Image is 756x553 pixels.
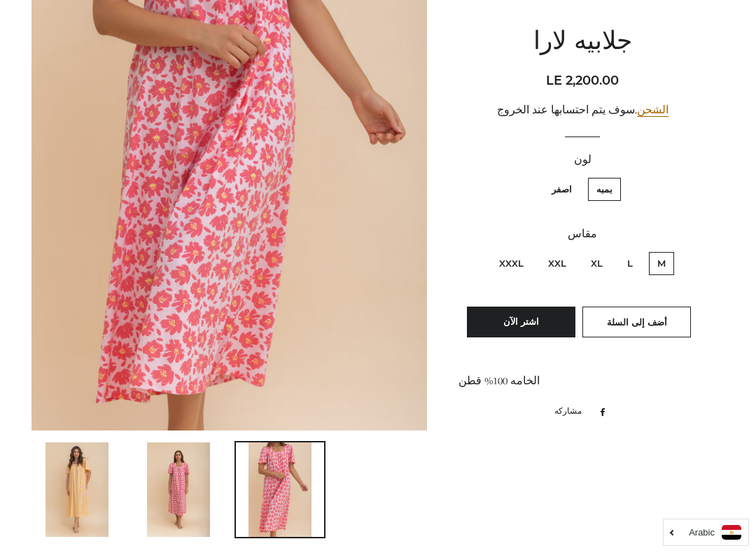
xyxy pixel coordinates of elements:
[458,101,707,119] div: .سوف يتم احتسابها عند الخروج
[540,252,575,275] label: XXL
[458,25,707,60] h1: جلابيه لارا
[619,252,641,275] label: L
[467,307,575,337] button: اشتر الآن
[582,307,691,337] button: أضف إلى السلة
[582,252,611,275] label: XL
[649,252,674,275] label: M
[45,442,108,537] img: تحميل الصورة في عارض المعرض ، جلابيه لارا
[671,525,741,540] a: Arabic
[607,316,667,328] span: أضف إلى السلة
[458,372,707,390] div: الخامه 100% قطن
[458,151,707,169] label: لون
[458,225,707,243] label: مقاس
[689,528,715,537] i: Arabic
[543,178,580,201] label: اصفر
[491,252,532,275] label: XXXL
[637,104,668,117] a: الشحن
[546,73,619,88] span: LE 2,200.00
[147,442,210,537] img: تحميل الصورة في عارض المعرض ، جلابيه لارا
[248,442,311,537] img: تحميل الصورة في عارض المعرض ، جلابيه لارا
[554,404,589,419] span: مشاركه
[588,178,621,201] label: بمبه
